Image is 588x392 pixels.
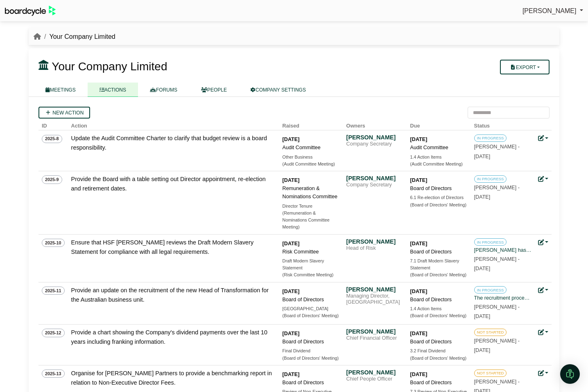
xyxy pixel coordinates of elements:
[410,176,468,184] div: [DATE]
[283,258,340,272] div: Draft Modern Slavery Statement
[5,6,56,16] img: BoardcycleBlackGreen-aaafeed430059cb809a45853b8cf6d952af9d84e6e89e1f1685b34bfd5cb7d64.svg
[283,305,340,312] div: [GEOGRAPHIC_DATA]
[346,293,404,306] div: Managing Director, [GEOGRAPHIC_DATA]
[410,135,468,143] div: [DATE]
[346,245,404,252] div: Head of Risk
[410,194,468,208] a: 6.1 Re-election of Directors (Board of Directors' Meeting)
[71,286,276,305] div: Provide an update on the recruitment of the new Head of Transformation for the Australian busines...
[138,83,189,97] a: FORUMS
[410,154,468,161] div: 1.4 Action Items
[283,203,340,210] div: Director Tenure
[346,328,404,342] a: [PERSON_NAME] Chief Financial Officer
[283,161,340,168] div: (Audit Committee Meeting)
[410,296,468,304] div: Board of Directors
[474,175,507,183] span: IN PROGRESS
[38,119,68,130] th: ID
[474,134,507,142] span: IN PROGRESS
[410,355,468,362] div: (Board of Directors' Meeting)
[283,258,340,279] a: Draft Modern Slavery Statement (Risk Committee Meeting)
[88,83,138,97] a: ACTIONS
[71,175,276,193] div: Provide the Board with a table setting out Director appointment, re-election and retirement dates.
[500,60,550,74] button: Export
[346,238,404,252] a: [PERSON_NAME] Head of Risk
[71,369,276,388] div: Organise for [PERSON_NAME] Partners to provide a benchmarking report in relation to Non-Executive...
[474,286,531,319] a: IN PROGRESS The recruitment process is well progressed with a shortlist of candidates to be inter...
[410,184,468,193] div: Board of Directors
[283,203,340,231] a: Director Tenure (Remuneration & Nominations Committee Meeting)
[410,248,468,256] div: Board of Directors
[407,119,471,130] th: Due
[42,287,65,295] span: 2025-11
[410,379,468,387] div: Board of Directors
[410,202,468,208] div: (Board of Directors' Meeting)
[474,134,531,159] a: IN PROGRESS [PERSON_NAME] -[DATE]
[42,370,65,378] span: 2025-13
[410,338,468,346] div: Board of Directors
[41,31,115,42] li: Your Company Limited
[283,379,340,387] div: Board of Directors
[410,143,468,152] div: Audit Committee
[38,107,90,119] a: New action
[283,240,340,248] div: [DATE]
[346,369,404,376] div: [PERSON_NAME]
[283,296,340,304] div: Board of Directors
[189,83,239,97] a: PEOPLE
[474,238,507,246] span: IN PROGRESS
[71,134,276,152] div: Update the Audit Committee Charter to clarify that budget review is a board responsibility.
[283,154,340,168] a: Other Business (Audit Committee Meeting)
[474,294,531,302] div: The recruitment process is well progressed with a shortlist of candidates to be interviewed in ea...
[474,328,531,353] a: NOT STARTED [PERSON_NAME] -[DATE]
[346,328,404,335] div: [PERSON_NAME]
[283,312,340,319] div: (Board of Directors' Meeting)
[71,328,276,347] div: Provide a chart showing the Company's dividend payments over the last 10 years including franking...
[346,134,404,148] a: [PERSON_NAME] Company Secretary
[34,83,88,97] a: MEETINGS
[239,83,318,97] a: COMPANY SETTINGS
[283,135,340,143] div: [DATE]
[410,347,468,354] div: 3.2 Final Dividend
[474,338,520,353] small: [PERSON_NAME] -
[474,266,491,271] span: [DATE]
[52,60,167,73] span: Your Company Limited
[410,287,468,296] div: [DATE]
[346,134,404,141] div: [PERSON_NAME]
[410,161,468,168] div: (Audit Committee Meeting)
[343,119,407,130] th: Owners
[410,305,468,312] div: 1.4 Action Items
[522,6,583,16] a: [PERSON_NAME]
[346,175,404,188] a: [PERSON_NAME] Company Secretary
[474,304,520,319] small: [PERSON_NAME] -
[283,355,340,362] div: (Board of Directors' Meeting)
[346,369,404,383] a: [PERSON_NAME] Chief People Officer
[283,347,340,362] a: Final Dividend (Board of Directors' Meeting)
[283,248,340,256] div: Risk Committee
[346,376,404,383] div: Chief People Officer
[560,364,580,384] div: Open Intercom Messenger
[42,329,65,337] span: 2025-12
[283,143,340,152] div: Audit Committee
[410,194,468,201] div: 6.1 Re-election of Directors
[474,246,531,254] div: [PERSON_NAME] has been instructed and is currently reviewing the Modern Slavery Statement.
[283,210,340,231] div: (Remuneration & Nominations Committee Meeting)
[474,286,507,293] span: IN PROGRESS
[410,258,468,279] a: 7.1 Draft Modern Slavery Statement (Board of Directors' Meeting)
[68,119,279,130] th: Action
[410,305,468,320] a: 1.4 Action Items (Board of Directors' Meeting)
[346,335,404,342] div: Chief Financial Officer
[410,312,468,319] div: (Board of Directors' Meeting)
[410,154,468,168] a: 1.4 Action Items (Audit Committee Meeting)
[474,314,491,319] span: [DATE]
[346,286,404,293] div: [PERSON_NAME]
[474,256,520,271] small: [PERSON_NAME] -
[283,271,340,278] div: (Risk Committee Meeting)
[522,7,577,14] span: [PERSON_NAME]
[474,370,507,377] span: NOT STARTED
[410,347,468,362] a: 3.2 Final Dividend (Board of Directors' Meeting)
[474,185,520,200] small: [PERSON_NAME] -
[346,286,404,306] a: [PERSON_NAME] Managing Director, [GEOGRAPHIC_DATA]
[42,239,65,247] span: 2025-10
[474,154,491,159] span: [DATE]
[279,119,343,130] th: Raised
[71,238,276,257] div: Ensure that HSF [PERSON_NAME] reviews the Draft Modern Slavery Statement for compliance with all ...
[283,305,340,320] a: [GEOGRAPHIC_DATA] (Board of Directors' Meeting)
